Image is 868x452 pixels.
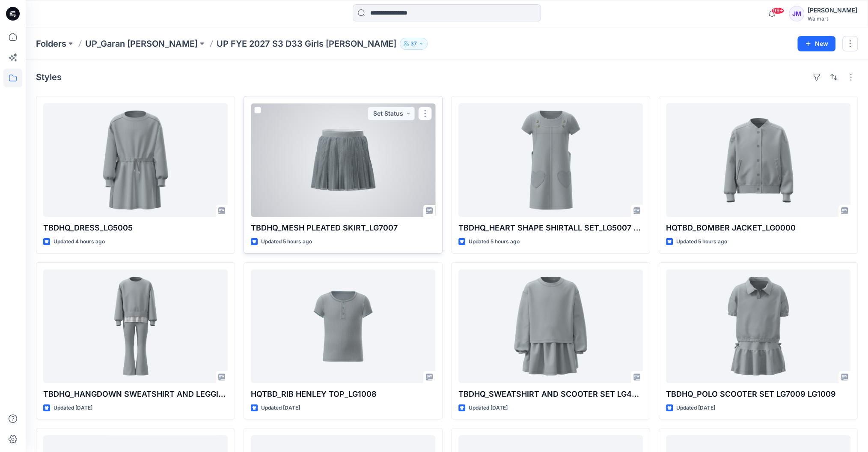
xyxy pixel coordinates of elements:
[36,72,62,82] h4: Styles
[666,222,850,234] p: HQTBD_BOMBER JACKET_LG0000
[251,103,435,217] a: TBDHQ_MESH PLEATED SKIRT_LG7007
[400,38,428,50] button: 37
[458,103,643,217] a: TBDHQ_HEART SHAPE SHIRTALL SET_LG5007 6347-A
[789,6,804,21] div: JM
[797,36,835,51] button: New
[771,7,784,14] span: 99+
[808,15,857,22] div: Walmart
[251,269,435,383] a: HQTBD_RIB HENLEY TOP_LG1008
[410,39,417,48] p: 37
[676,237,727,246] p: Updated 5 hours ago
[666,269,850,383] a: TBDHQ_POLO SCOOTER SET LG7009 LG1009
[43,388,228,400] p: TBDHQ_HANGDOWN SWEATSHIRT AND LEGGING_LG4003 LG9001
[469,404,508,413] p: Updated [DATE]
[808,5,857,15] div: [PERSON_NAME]
[251,222,435,234] p: TBDHQ_MESH PLEATED SKIRT_LG7007
[261,404,300,413] p: Updated [DATE]
[666,388,850,400] p: TBDHQ_POLO SCOOTER SET LG7009 LG1009
[251,388,435,400] p: HQTBD_RIB HENLEY TOP_LG1008
[469,237,520,246] p: Updated 5 hours ago
[676,404,715,413] p: Updated [DATE]
[261,237,312,246] p: Updated 5 hours ago
[54,404,92,413] p: Updated [DATE]
[54,237,105,246] p: Updated 4 hours ago
[43,103,228,217] a: TBDHQ_DRESS_LG5005
[85,38,198,50] a: UP_Garan [PERSON_NAME]
[43,222,228,234] p: TBDHQ_DRESS_LG5005
[43,269,228,383] a: TBDHQ_HANGDOWN SWEATSHIRT AND LEGGING_LG4003 LG9001
[217,38,396,50] p: UP FYE 2027 S3 D33 Girls [PERSON_NAME]
[666,103,850,217] a: HQTBD_BOMBER JACKET_LG0000
[36,38,66,50] a: Folders
[458,388,643,400] p: TBDHQ_SWEATSHIRT AND SCOOTER SET LG4000 LG7004
[458,222,643,234] p: TBDHQ_HEART SHAPE SHIRTALL SET_LG5007 6347-A
[458,269,643,383] a: TBDHQ_SWEATSHIRT AND SCOOTER SET LG4000 LG7004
